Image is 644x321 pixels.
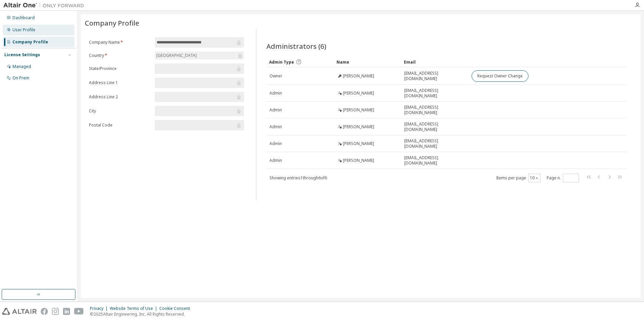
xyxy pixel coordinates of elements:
[12,64,31,69] div: Managed
[343,141,374,146] span: [PERSON_NAME]
[89,40,151,45] label: Company Name
[155,52,198,59] div: [GEOGRAPHIC_DATA]
[155,51,244,60] div: [GEOGRAPHIC_DATA]
[2,308,37,315] img: altair_logo.svg
[63,308,70,315] img: linkedin.svg
[89,53,151,58] label: Country
[89,94,151,100] label: Address Line 2
[404,57,466,67] div: Email
[85,18,139,28] span: Company Profile
[89,108,151,114] label: City
[343,124,374,130] span: [PERSON_NAME]
[110,306,159,311] div: Website Terms of Use
[89,80,151,85] label: Address Line 1
[269,73,282,79] span: Owner
[12,27,35,33] div: User Profile
[472,70,528,82] button: Request Owner Change
[89,66,151,71] label: State/Province
[269,124,282,130] span: Admin
[404,88,465,99] span: [EMAIL_ADDRESS][DOMAIN_NAME]
[404,138,465,149] span: [EMAIL_ADDRESS][DOMAIN_NAME]
[269,59,294,65] span: Admin Type
[269,175,327,181] span: Showing entries 1 through 6 of 6
[90,306,110,311] div: Privacy
[404,155,465,166] span: [EMAIL_ADDRESS][DOMAIN_NAME]
[343,158,374,163] span: [PERSON_NAME]
[52,308,59,315] img: instagram.svg
[3,2,88,9] img: Altair One
[159,306,194,311] div: Cookie Consent
[4,52,40,58] div: License Settings
[89,122,151,128] label: Postal Code
[12,15,35,21] div: Dashboard
[74,308,84,315] img: youtube.svg
[336,57,398,67] div: Name
[269,91,282,96] span: Admin
[547,174,579,182] span: Page n.
[269,141,282,146] span: Admin
[12,75,29,81] div: On Prem
[404,121,465,132] span: [EMAIL_ADDRESS][DOMAIN_NAME]
[530,175,539,181] button: 10
[41,308,48,315] img: facebook.svg
[343,107,374,113] span: [PERSON_NAME]
[12,39,48,45] div: Company Profile
[269,158,282,163] span: Admin
[343,73,374,79] span: [PERSON_NAME]
[404,105,465,115] span: [EMAIL_ADDRESS][DOMAIN_NAME]
[343,91,374,96] span: [PERSON_NAME]
[496,174,541,182] span: Items per page
[269,107,282,113] span: Admin
[404,71,465,81] span: [EMAIL_ADDRESS][DOMAIN_NAME]
[90,311,194,317] p: © 2025 Altair Engineering, Inc. All Rights Reserved.
[266,41,326,51] span: Administrators (6)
